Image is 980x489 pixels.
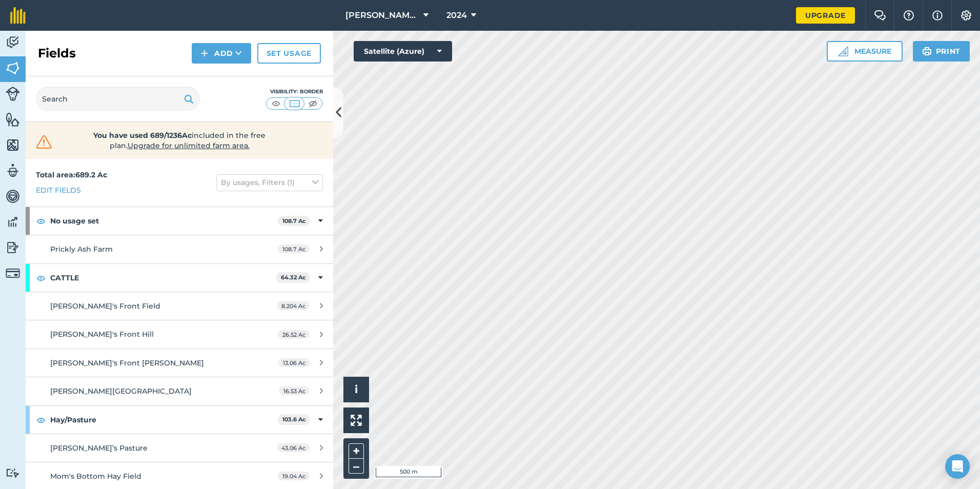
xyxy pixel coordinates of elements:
img: svg+xml;base64,PD94bWwgdmVyc2lvbj0iMS4wIiBlbmNvZGluZz0idXRmLTgiPz4KPCEtLSBHZW5lcmF0b3I6IEFkb2JlIE... [6,163,20,178]
img: A cog icon [960,10,972,21]
img: svg+xml;base64,PD94bWwgdmVyc2lvbj0iMS4wIiBlbmNvZGluZz0idXRmLTgiPz4KPCEtLSBHZW5lcmF0b3I6IEFkb2JlIE... [6,189,20,204]
span: 2024 [446,9,467,22]
img: svg+xml;base64,PHN2ZyB4bWxucz0iaHR0cDovL3d3dy53My5vcmcvMjAwMC9zdmciIHdpZHRoPSI1MCIgaGVpZ2h0PSI0MC... [307,98,319,109]
a: [PERSON_NAME]'s Front Field8.204 Ac [26,292,333,320]
a: [PERSON_NAME]'s Front [PERSON_NAME]13.06 Ac [26,349,333,377]
span: included in the free plan . [70,130,289,151]
span: i [355,383,358,396]
img: svg+xml;base64,PHN2ZyB4bWxucz0iaHR0cDovL3d3dy53My5vcmcvMjAwMC9zdmciIHdpZHRoPSI1NiIgaGVpZ2h0PSI2MC... [6,137,20,153]
img: Ruler icon [838,46,848,56]
img: svg+xml;base64,PHN2ZyB4bWxucz0iaHR0cDovL3d3dy53My5vcmcvMjAwMC9zdmciIHdpZHRoPSIxNCIgaGVpZ2h0PSIyNC... [201,47,208,59]
span: Upgrade for unlimited farm area. [128,141,250,150]
span: 16.53 Ac [279,386,310,395]
span: [PERSON_NAME]'s Front Hill [50,330,154,339]
img: svg+xml;base64,PHN2ZyB4bWxucz0iaHR0cDovL3d3dy53My5vcmcvMjAwMC9zdmciIHdpZHRoPSIxOCIgaGVpZ2h0PSIyNC... [36,215,46,227]
span: [PERSON_NAME]’s Pasture [50,443,148,453]
span: 8.204 Ac [277,301,310,310]
a: Upgrade [796,7,855,24]
a: [PERSON_NAME]’s Pasture43.06 Ac [26,434,333,462]
a: Set usage [257,43,321,64]
img: Four arrows, one pointing top left, one top right, one bottom right and the last bottom left [351,415,362,426]
img: svg+xml;base64,PHN2ZyB4bWxucz0iaHR0cDovL3d3dy53My5vcmcvMjAwMC9zdmciIHdpZHRoPSIxNyIgaGVpZ2h0PSIxNy... [932,9,943,22]
h2: Fields [38,45,76,62]
strong: 108.7 Ac [282,217,306,225]
span: [PERSON_NAME] and Price Farms [345,9,419,22]
div: Hay/Pasture103.6 Ac [26,406,333,434]
div: Visibility: Border [266,88,323,96]
img: svg+xml;base64,PHN2ZyB4bWxucz0iaHR0cDovL3d3dy53My5vcmcvMjAwMC9zdmciIHdpZHRoPSIxOCIgaGVpZ2h0PSIyNC... [36,414,46,426]
img: svg+xml;base64,PD94bWwgdmVyc2lvbj0iMS4wIiBlbmNvZGluZz0idXRmLTgiPz4KPCEtLSBHZW5lcmF0b3I6IEFkb2JlIE... [6,240,20,255]
img: A question mark icon [903,10,915,21]
button: + [349,443,364,459]
strong: Hay/Pasture [50,406,278,434]
span: [PERSON_NAME]'s Front Field [50,301,160,311]
button: Print [913,41,970,62]
strong: 103.6 Ac [282,416,306,423]
span: 19.04 Ac [278,472,310,480]
a: You have used 689/1236Acincluded in the free plan.Upgrade for unlimited farm area. [34,130,325,151]
div: CATTLE64.32 Ac [26,264,333,292]
img: svg+xml;base64,PD94bWwgdmVyc2lvbj0iMS4wIiBlbmNvZGluZz0idXRmLTgiPz4KPCEtLSBHZW5lcmF0b3I6IEFkb2JlIE... [6,87,20,101]
span: 13.06 Ac [278,358,310,367]
button: Add [192,43,251,64]
img: svg+xml;base64,PD94bWwgdmVyc2lvbj0iMS4wIiBlbmNvZGluZz0idXRmLTgiPz4KPCEtLSBHZW5lcmF0b3I6IEFkb2JlIE... [6,214,20,230]
img: svg+xml;base64,PHN2ZyB4bWxucz0iaHR0cDovL3d3dy53My5vcmcvMjAwMC9zdmciIHdpZHRoPSI1MCIgaGVpZ2h0PSI0MC... [288,98,301,109]
button: Measure [827,41,903,62]
a: Edit fields [36,185,81,196]
button: – [349,459,364,474]
div: Open Intercom Messenger [945,454,970,479]
strong: CATTLE [50,264,276,292]
div: No usage set108.7 Ac [26,207,333,235]
img: svg+xml;base64,PD94bWwgdmVyc2lvbj0iMS4wIiBlbmNvZGluZz0idXRmLTgiPz4KPCEtLSBHZW5lcmF0b3I6IEFkb2JlIE... [6,266,20,280]
span: [PERSON_NAME]'s Front [PERSON_NAME] [50,358,204,368]
img: svg+xml;base64,PHN2ZyB4bWxucz0iaHR0cDovL3d3dy53My5vcmcvMjAwMC9zdmciIHdpZHRoPSIxOCIgaGVpZ2h0PSIyNC... [36,272,46,284]
img: svg+xml;base64,PHN2ZyB4bWxucz0iaHR0cDovL3d3dy53My5vcmcvMjAwMC9zdmciIHdpZHRoPSI1NiIgaGVpZ2h0PSI2MC... [6,60,20,76]
img: svg+xml;base64,PHN2ZyB4bWxucz0iaHR0cDovL3d3dy53My5vcmcvMjAwMC9zdmciIHdpZHRoPSIzMiIgaGVpZ2h0PSIzMC... [34,134,54,150]
span: 108.7 Ac [278,244,310,253]
span: 26.52 Ac [278,330,310,339]
span: [PERSON_NAME][GEOGRAPHIC_DATA] [50,386,192,396]
a: [PERSON_NAME]'s Front Hill26.52 Ac [26,320,333,348]
img: svg+xml;base64,PHN2ZyB4bWxucz0iaHR0cDovL3d3dy53My5vcmcvMjAwMC9zdmciIHdpZHRoPSIxOSIgaGVpZ2h0PSIyNC... [922,45,932,57]
button: Satellite (Azure) [354,41,452,62]
strong: No usage set [50,207,278,235]
button: i [343,377,369,402]
img: svg+xml;base64,PHN2ZyB4bWxucz0iaHR0cDovL3d3dy53My5vcmcvMjAwMC9zdmciIHdpZHRoPSI1MCIgaGVpZ2h0PSI0MC... [270,98,282,109]
a: Prickly Ash Farm108.7 Ac [26,235,333,263]
span: Prickly Ash Farm [50,244,113,254]
img: fieldmargin Logo [10,7,26,24]
input: Search [36,87,200,111]
img: svg+xml;base64,PD94bWwgdmVyc2lvbj0iMS4wIiBlbmNvZGluZz0idXRmLTgiPz4KPCEtLSBHZW5lcmF0b3I6IEFkb2JlIE... [6,35,20,50]
strong: 64.32 Ac [281,274,306,281]
strong: Total area : 689.2 Ac [36,170,107,179]
img: svg+xml;base64,PHN2ZyB4bWxucz0iaHR0cDovL3d3dy53My5vcmcvMjAwMC9zdmciIHdpZHRoPSI1NiIgaGVpZ2h0PSI2MC... [6,112,20,127]
img: Two speech bubbles overlapping with the left bubble in the forefront [874,10,886,21]
strong: You have used 689/1236Ac [93,131,192,140]
span: Mom's Bottom Hay Field [50,472,141,481]
img: svg+xml;base64,PHN2ZyB4bWxucz0iaHR0cDovL3d3dy53My5vcmcvMjAwMC9zdmciIHdpZHRoPSIxOSIgaGVpZ2h0PSIyNC... [184,93,194,105]
span: 43.06 Ac [277,443,310,452]
button: By usages, Filters (1) [216,174,323,191]
img: svg+xml;base64,PD94bWwgdmVyc2lvbj0iMS4wIiBlbmNvZGluZz0idXRmLTgiPz4KPCEtLSBHZW5lcmF0b3I6IEFkb2JlIE... [6,468,20,478]
a: [PERSON_NAME][GEOGRAPHIC_DATA]16.53 Ac [26,377,333,405]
